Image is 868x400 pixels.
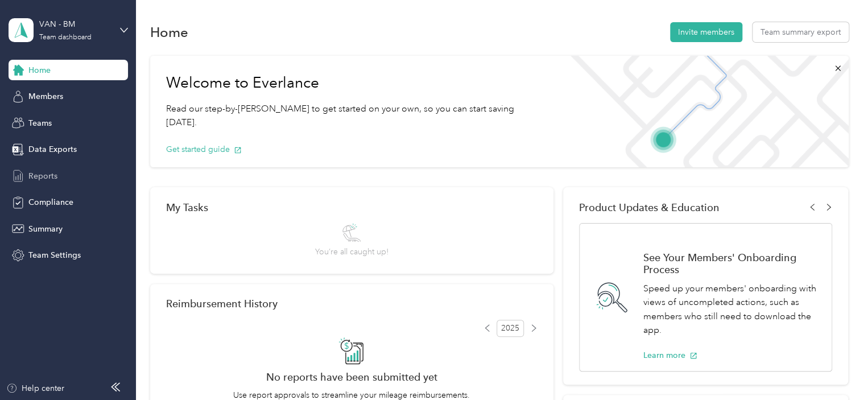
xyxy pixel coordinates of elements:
button: Learn more [643,349,697,361]
h1: Welcome to Everlance [166,74,544,92]
span: Members [28,90,63,102]
h2: Reimbursement History [166,298,278,310]
span: Product Updates & Education [579,201,720,213]
h1: Home [150,26,188,38]
button: Help center [6,382,64,394]
span: Teams [28,117,52,129]
h2: No reports have been submitted yet [166,371,538,383]
button: Invite members [670,22,742,42]
span: Home [28,64,51,76]
div: My Tasks [166,201,538,213]
span: Data Exports [28,143,77,155]
span: 2025 [497,320,524,337]
div: VAN - BM [39,18,110,30]
span: Summary [28,223,63,235]
h1: See Your Members' Onboarding Process [643,251,820,275]
img: Welcome to everlance [559,56,848,167]
p: Read our step-by-[PERSON_NAME] to get started on your own, so you can start saving [DATE]. [166,102,544,130]
iframe: Everlance-gr Chat Button Frame [804,336,868,400]
span: Team Settings [28,249,81,261]
span: Reports [28,170,57,182]
button: Team summary export [753,22,849,42]
p: Speed up your members' onboarding with views of uncompleted actions, such as members who still ne... [643,282,820,337]
span: Compliance [28,196,73,208]
button: Get started guide [166,143,242,155]
span: You’re all caught up! [315,246,388,258]
div: Team dashboard [39,34,92,41]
